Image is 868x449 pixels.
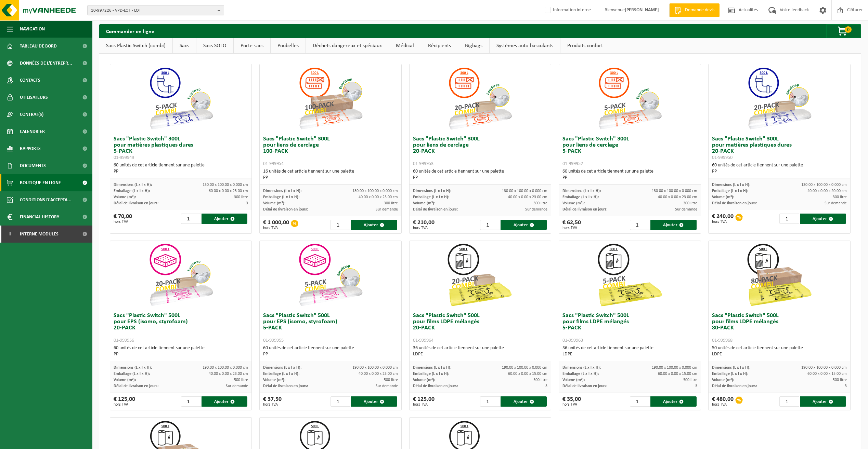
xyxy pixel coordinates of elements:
[562,136,697,167] h3: Sacs "Plastic Switch" 300L pour liens de cerclage 5-PACK
[712,155,733,160] span: 01-999950
[91,5,215,16] span: 10-997226 - VPD-LOT - LOT
[234,378,248,382] span: 500 litre
[683,378,697,382] span: 500 litre
[20,140,41,157] span: Rapports
[263,396,282,407] div: € 37,50
[712,162,847,175] div: 60 unités de cet article tiennent sur une palette
[562,226,581,230] span: hors TVA
[114,351,248,357] div: PP
[413,226,435,230] span: hors TVA
[114,155,134,160] span: 01-999949
[147,241,215,309] img: 01-999956
[296,241,365,309] img: 01-999955
[562,384,607,388] span: Délai de livraison en jours:
[413,351,548,357] div: LDPE
[712,372,748,376] span: Emballage (L x l x H):
[533,201,547,205] span: 300 litre
[712,378,734,382] span: Volume (m³):
[543,5,591,15] label: Information interne
[652,366,697,370] span: 190.00 x 100.00 x 0.000 cm
[114,214,132,224] div: € 70,00
[562,161,583,166] span: 01-999952
[203,183,248,187] span: 130.00 x 100.00 x 0.000 cm
[114,384,158,388] span: Délai de livraison en jours:
[263,220,289,230] div: € 1 000,00
[114,168,248,175] div: PP
[263,345,398,357] div: 60 unités de cet article tiennent sur une palette
[490,38,560,54] a: Systèmes auto-basculants
[376,384,398,388] span: Sur demande
[413,372,449,376] span: Emballage (L x l x H):
[331,396,350,407] input: 1
[712,345,847,357] div: 50 unités de cet article tiennent sur une palette
[562,345,697,357] div: 36 unités de cet article tiennent sur une palette
[712,351,847,357] div: LDPE
[712,220,734,224] span: hors TVA
[114,313,248,343] h3: Sacs "Plastic Switch" 500L pour EPS (isomo, styrofoam) 20-PACK
[833,378,847,382] span: 500 litre
[562,396,581,407] div: € 35,00
[114,378,136,382] span: Volume (m³):
[99,38,172,54] a: Sacs Plastic Switch (combi)
[413,201,435,205] span: Volume (m³):
[712,313,847,343] h3: Sacs "Plastic Switch" 500L pour films LDPE mélangés 80-PACK
[114,201,158,205] span: Délai de livraison en jours:
[800,214,846,224] button: Ajouter
[508,372,547,376] span: 60.00 x 0.00 x 15.00 cm
[413,207,458,212] span: Délai de livraison en jours:
[801,366,847,370] span: 190.00 x 100.00 x 0.000 cm
[596,64,664,133] img: 01-999952
[562,351,697,357] div: LDPE
[114,195,136,199] span: Volume (m³):
[263,313,398,343] h3: Sacs "Plastic Switch" 500L pour EPS (isomo, styrofoam) 5-PACK
[658,195,697,199] span: 40.00 x 0.00 x 23.00 cm
[683,201,697,205] span: 300 litre
[20,38,57,55] span: Tableau de bord
[833,195,847,199] span: 300 litre
[630,220,650,230] input: 1
[845,384,847,388] span: 3
[675,207,697,212] span: Sur demande
[712,168,847,175] div: PP
[263,201,285,205] span: Volume (m³):
[712,189,748,193] span: Emballage (L x l x H):
[650,396,697,407] button: Ajouter
[413,161,433,166] span: 01-999953
[826,24,860,38] button: 0
[389,38,421,54] a: Médical
[508,195,547,199] span: 40.00 x 0.00 x 23.00 cm
[20,106,43,123] span: Contrat(s)
[147,64,215,133] img: 01-999949
[20,123,45,140] span: Calendrier
[745,241,814,309] img: 01-999968
[825,201,847,205] span: Sur demande
[652,189,697,193] span: 130.00 x 100.00 x 0.000 cm
[562,378,585,382] span: Volume (m³):
[234,195,248,199] span: 300 litre
[351,220,397,230] button: Ajouter
[413,175,548,181] div: PP
[695,384,697,388] span: 3
[331,220,350,230] input: 1
[352,189,398,193] span: 130.00 x 100.00 x 0.000 cm
[480,220,500,230] input: 1
[181,214,201,224] input: 1
[525,207,547,212] span: Sur demande
[263,351,398,357] div: PP
[203,366,248,370] span: 190.00 x 100.00 x 0.000 cm
[114,183,152,187] span: Dimensions (L x l x H):
[20,226,59,243] span: Interne modules
[234,38,270,54] a: Porte-sacs
[807,372,847,376] span: 60.00 x 0.00 x 15.00 cm
[413,136,548,167] h3: Sacs "Plastic Switch" 300L pour liens de cerclage 20-PACK
[263,161,284,166] span: 01-999954
[712,384,757,388] span: Délai de livraison en jours:
[683,7,716,14] span: Demande devis
[413,338,433,343] span: 01-999964
[413,195,449,199] span: Emballage (L x l x H):
[114,220,132,224] span: hors TVA
[807,189,847,193] span: 40.00 x 0.00 x 20.00 cm
[446,64,514,133] img: 01-999953
[596,241,664,309] img: 01-999963
[413,345,548,357] div: 36 unités de cet article tiennent sur une palette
